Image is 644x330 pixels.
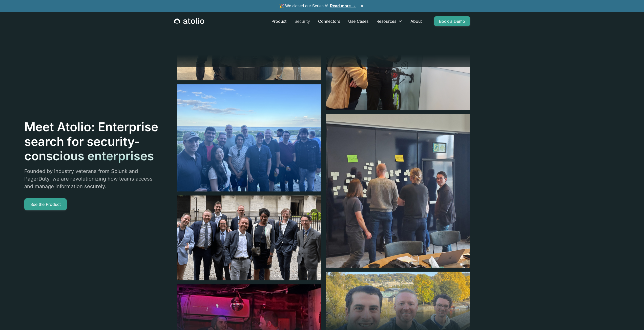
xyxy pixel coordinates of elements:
a: Connectors [314,16,344,26]
div: Resources [377,18,396,24]
a: Security [290,16,314,26]
img: image [177,195,321,280]
a: Read more → [330,4,356,8]
span: 🎉 We closed our Series A! [279,3,356,9]
a: About [406,16,426,26]
button: × [359,3,365,9]
a: Product [267,16,290,26]
a: See the Product [24,198,67,210]
div: Resources [372,16,406,26]
a: home [174,18,204,25]
img: image [177,84,321,191]
p: Founded by industry veterans from Splunk and PagerDuty, we are revolutionizing how teams access a... [24,167,159,190]
img: image [326,114,470,268]
a: Use Cases [344,16,372,26]
h1: Meet Atolio: Enterprise search for security-conscious enterprises [24,120,159,163]
a: Book a Demo [434,16,470,26]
